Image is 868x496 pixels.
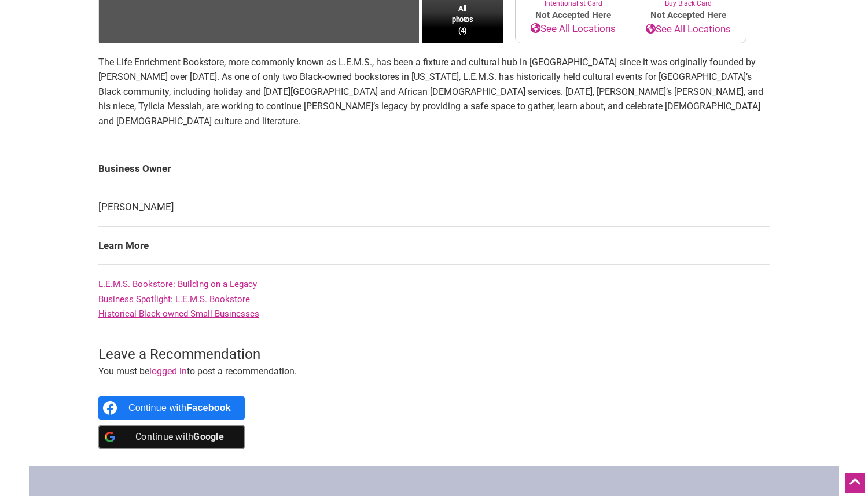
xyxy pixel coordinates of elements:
[98,425,245,449] a: Continue with <b>Google</b>
[98,55,770,129] p: The Life Enrichment Bookstore, more commonly known as L.E.M.S., has been a fixture and cultural h...
[631,9,746,22] span: Not Accepted Here
[98,188,770,227] td: [PERSON_NAME]
[845,473,865,493] div: Scroll Back to Top
[98,294,250,304] a: Business Spotlight: L.E.M.S. Bookstore
[186,403,231,413] b: Facebook
[631,22,746,37] a: See All Locations
[98,150,770,188] td: Business Owner
[516,21,631,36] a: See All Locations
[98,308,259,319] a: Historical Black-owned Small Businesses
[516,9,631,22] span: Not Accepted Here
[98,345,770,365] h3: Leave a Recommendation
[128,396,231,420] div: Continue with
[98,396,245,420] a: Continue with <b>Facebook</b>
[128,425,231,449] div: Continue with
[149,366,187,377] a: logged in
[452,3,473,36] span: All photos (4)
[193,431,224,442] b: Google
[98,279,257,289] a: L.E.M.S. Bookstore: Building on a Legacy
[98,226,770,265] td: Learn More
[98,364,770,379] p: You must be to post a recommendation.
